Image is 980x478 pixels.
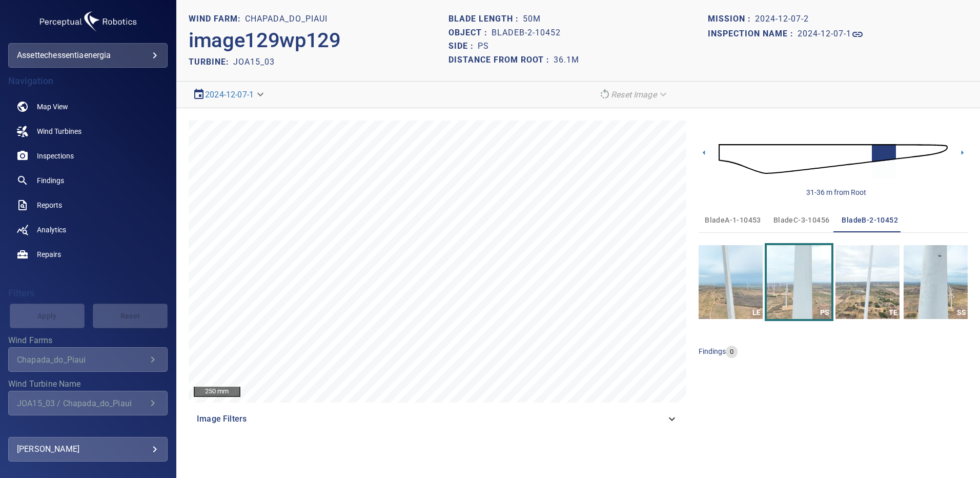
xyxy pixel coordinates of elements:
span: Reports [37,200,62,210]
a: analytics noActive [8,217,168,242]
label: Wind Turbine Name [8,380,168,388]
span: Inspections [37,151,74,161]
div: PS [819,306,831,319]
div: assettechessentiaenergia [8,43,168,68]
div: [PERSON_NAME] [17,441,159,457]
em: Reset Image [611,90,657,99]
span: bladeC-3-10456 [773,214,830,227]
div: TE [887,306,900,319]
span: Map View [37,102,68,112]
h1: Blade length : [448,14,523,24]
span: Findings [37,175,64,186]
h1: 2024-12-07-1 [798,29,851,39]
h1: 50m [523,14,541,24]
h2: TURBINE: [189,57,233,67]
span: Analytics [37,225,66,235]
div: 31-36 m from Root [806,187,866,197]
a: windturbines noActive [8,119,168,144]
h4: Filters [8,288,168,298]
img: assettechessentiaenergia-logo [37,8,139,35]
h1: Side : [448,42,478,51]
img: d [719,131,948,187]
h1: bladeB-2-10452 [492,28,561,38]
a: map noActive [8,94,168,119]
span: Image Filters [197,413,666,425]
span: findings [699,347,726,355]
span: Repairs [37,249,61,260]
div: Wind Farms [8,347,168,372]
h1: Chapada_do_Piaui [245,14,328,24]
a: SS [904,245,968,319]
div: Wind Turbine Name [8,391,168,415]
div: LE [750,306,763,319]
div: 2024-12-07-1 [189,86,270,104]
div: JOA15_03 / Chapada_do_Piaui [17,399,147,408]
span: bladeA-1-10453 [705,214,761,227]
a: 2024-12-07-1 [205,90,254,99]
a: TE [835,245,900,319]
h1: PS [478,42,489,51]
a: inspections noActive [8,144,168,168]
h1: Mission : [708,14,755,24]
h1: 2024-12-07-2 [755,14,809,24]
span: bladeB-2-10452 [842,214,898,227]
h1: Object : [448,28,492,38]
a: reports noActive [8,193,168,217]
div: SS [955,306,968,319]
div: Reset Image [595,86,673,104]
h2: image129wp129 [189,28,341,53]
div: Chapada_do_Piaui [17,355,147,365]
a: 2024-12-07-1 [798,28,864,41]
span: Wind Turbines [37,126,81,136]
a: PS [767,245,831,319]
h4: Navigation [8,76,168,86]
h2: JOA15_03 [233,57,275,67]
a: repairs noActive [8,242,168,267]
h1: WIND FARM: [189,14,245,24]
h1: Distance from root : [448,55,554,65]
div: Image Filters [189,407,686,431]
a: LE [699,245,763,319]
a: findings noActive [8,168,168,193]
span: 0 [726,347,738,357]
h1: Inspection name : [708,29,798,39]
div: assettechessentiaenergia [17,47,159,64]
label: Wind Farms [8,336,168,345]
h1: 36.1m [554,55,579,65]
